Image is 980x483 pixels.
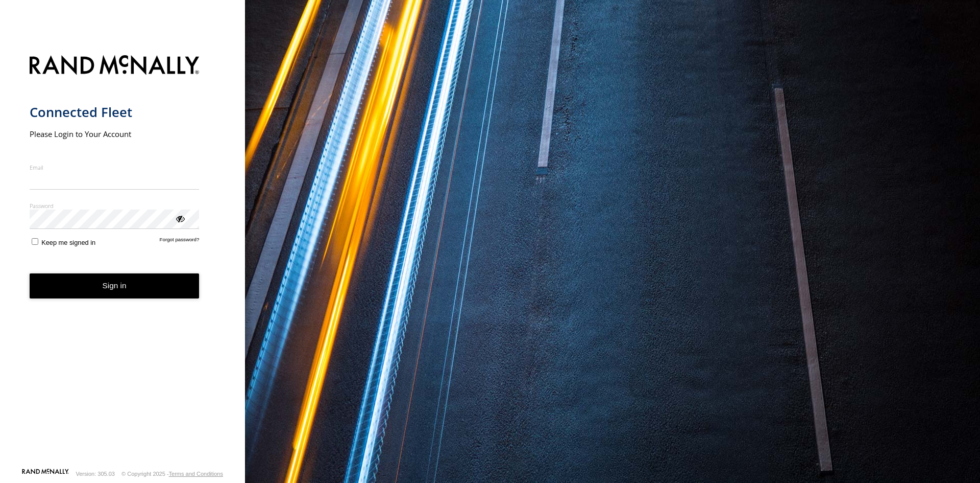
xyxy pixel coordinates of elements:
form: main [30,49,216,468]
div: © Copyright 2025 - [121,471,223,477]
div: Version: 305.03 [76,471,115,477]
a: Terms and Conditions [169,471,223,477]
h2: Please Login to Your Account [30,129,200,139]
span: Keep me signed in [41,239,95,246]
div: ViewPassword [175,213,185,223]
input: Keep me signed in [32,238,38,245]
label: Password [30,202,200,210]
h1: Connected Fleet [30,104,200,121]
a: Forgot password? [160,237,200,246]
a: Visit our Website [22,469,69,479]
button: Sign in [30,273,200,298]
label: Email [30,164,200,171]
img: Rand McNally [30,53,200,79]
